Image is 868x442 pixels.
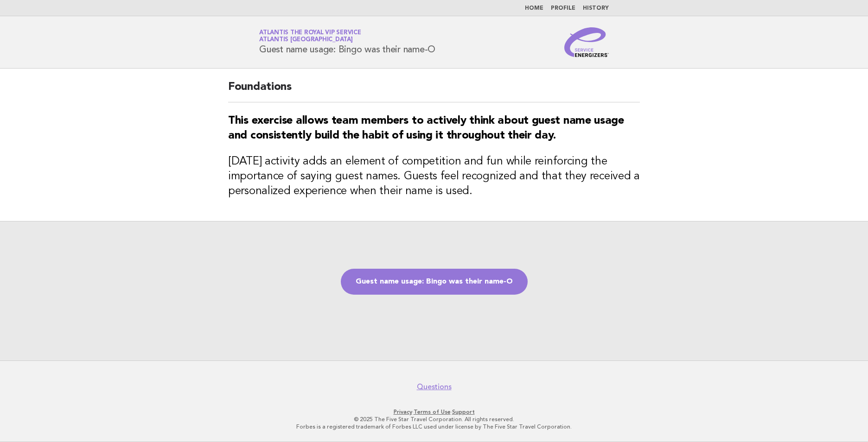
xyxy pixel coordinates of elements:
[583,6,609,11] a: History
[564,27,609,57] img: Service Energizers
[259,37,353,43] span: Atlantis [GEOGRAPHIC_DATA]
[394,409,412,415] a: Privacy
[150,423,718,430] p: Forbes is a registered trademark of Forbes LLC used under license by The Five Star Travel Corpora...
[452,409,475,415] a: Support
[228,80,640,102] h2: Foundations
[150,416,718,423] p: © 2025 The Five Star Travel Corporation. All rights reserved.
[259,30,361,43] a: Atlantis the Royal VIP ServiceAtlantis [GEOGRAPHIC_DATA]
[417,382,452,391] a: Questions
[341,269,528,295] a: Guest name usage: Bingo was their name-O
[525,6,543,11] a: Home
[228,115,624,141] strong: This exercise allows team members to actively think about guest name usage and consistently build...
[551,6,575,11] a: Profile
[259,30,435,54] h1: Guest name usage: Bingo was their name-O
[228,154,640,199] h3: [DATE] activity adds an element of competition and fun while reinforcing the importance of saying...
[150,408,718,416] p: · ·
[414,409,451,415] a: Terms of Use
